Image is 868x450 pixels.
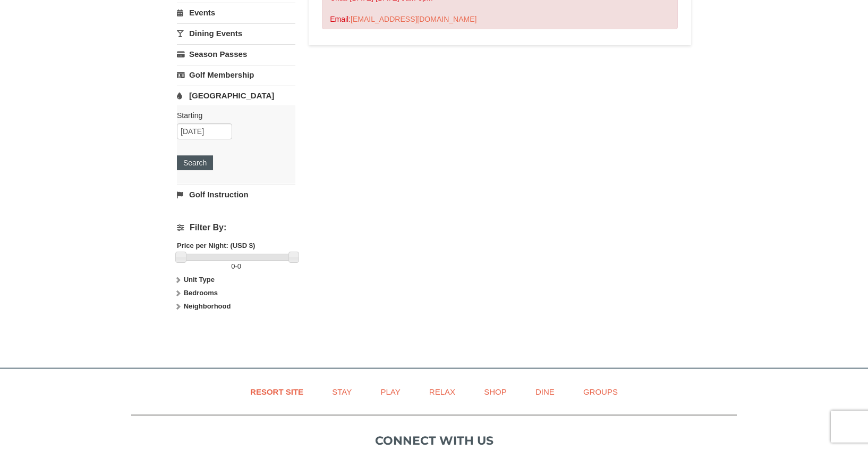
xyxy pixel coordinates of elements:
p: Connect with us [131,432,737,449]
a: Dine [522,380,568,404]
strong: Price per Night: (USD $) [177,241,255,249]
span: 0 [237,262,241,270]
strong: Bedrooms [184,289,218,297]
label: - [177,261,295,272]
strong: Unit Type [184,276,215,284]
a: Groups [570,380,631,404]
span: 0 [231,262,235,270]
a: Golf Membership [177,65,295,85]
a: Shop [471,380,520,404]
a: Play [367,380,413,404]
a: Events [177,3,295,22]
button: Search [177,155,213,170]
a: Relax [416,380,469,404]
strong: Neighborhood [184,302,231,310]
a: Golf Instruction [177,185,295,204]
a: Season Passes [177,44,295,64]
label: Starting [177,110,287,121]
a: Dining Events [177,23,295,43]
a: Resort Site [237,380,317,404]
h4: Filter By: [177,223,295,232]
a: [EMAIL_ADDRESS][DOMAIN_NAME] [351,15,476,23]
a: [GEOGRAPHIC_DATA] [177,86,295,105]
a: Stay [319,380,365,404]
